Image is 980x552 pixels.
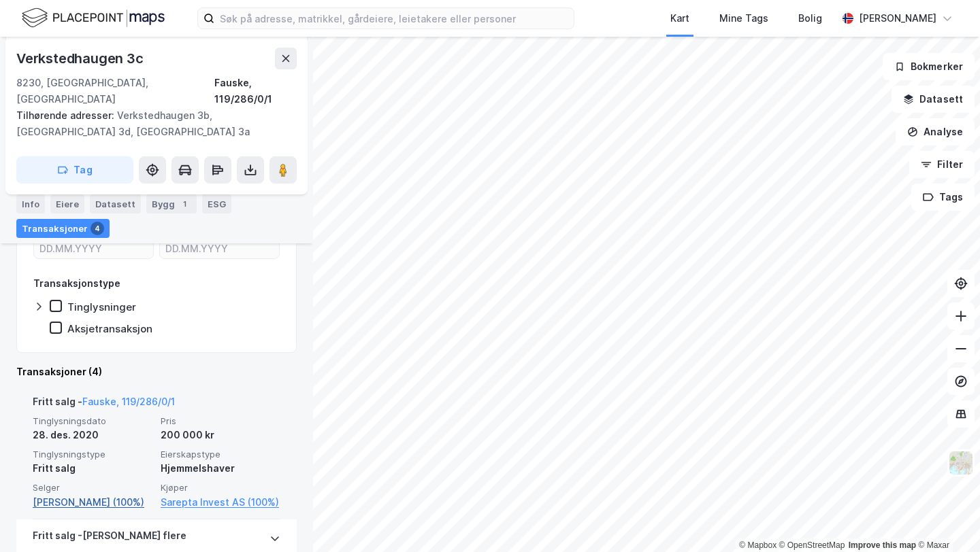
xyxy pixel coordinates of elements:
a: OpenStreetMap [779,540,845,550]
a: Fauske, 119/286/0/1 [82,396,175,407]
iframe: Chat Widget [912,487,980,552]
div: Transaksjoner (4) [16,364,297,380]
div: [PERSON_NAME] [859,10,936,27]
span: Kjøper [161,482,280,494]
div: 4 [91,222,104,235]
input: DD.MM.YYYY [160,238,279,258]
div: Fritt salg [33,460,152,477]
span: Tinglysningsdato [33,415,152,427]
a: Improve this map [849,540,916,550]
div: Fritt salg - [33,394,175,415]
div: Transaksjonstype [33,275,120,292]
div: 8230, [GEOGRAPHIC_DATA], [GEOGRAPHIC_DATA] [16,75,214,107]
span: Eierskapstype [161,449,280,460]
div: 1 [178,197,191,211]
button: Filter [909,151,975,178]
div: Bygg [146,194,197,213]
input: Søk på adresse, matrikkel, gårdeiere, leietakere eller personer [214,8,574,29]
a: Mapbox [739,540,777,550]
button: Tag [16,156,133,184]
div: 200 000 kr [161,427,280,443]
div: Kart [670,10,689,27]
div: Info [16,194,45,213]
span: Tilhørende adresser: [16,109,117,121]
div: Aksjetransaksjon [67,322,152,335]
div: Tinglysninger [67,300,136,313]
span: Pris [161,415,280,427]
a: Sarepta Invest AS (100%) [161,494,280,511]
div: ESG [202,194,231,213]
button: Bokmerker [883,53,975,80]
div: Fauske, 119/286/0/1 [214,75,297,107]
span: Selger [33,482,152,494]
div: 28. des. 2020 [33,427,152,443]
span: Tinglysningstype [33,449,152,460]
div: Verkstedhaugen 3b, [GEOGRAPHIC_DATA] 3d, [GEOGRAPHIC_DATA] 3a [16,107,286,140]
a: [PERSON_NAME] (100%) [33,494,152,511]
button: Analyse [896,118,975,145]
button: Tags [911,184,975,211]
div: Bolig [798,10,822,27]
div: Kontrollprogram for chat [912,487,980,552]
img: Z [948,450,974,476]
img: logo.f888ab2527a4732fd821a326f86c7f29.svg [22,6,165,30]
button: Datasett [892,86,975,113]
div: Fritt salg - [PERSON_NAME] flere [33,528,186,549]
div: Eiere [50,194,84,213]
div: Transaksjoner [16,219,110,238]
div: Hjemmelshaver [161,460,280,477]
div: Mine Tags [719,10,768,27]
div: Datasett [90,194,141,213]
input: DD.MM.YYYY [34,238,153,258]
div: Verkstedhaugen 3c [16,48,146,69]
